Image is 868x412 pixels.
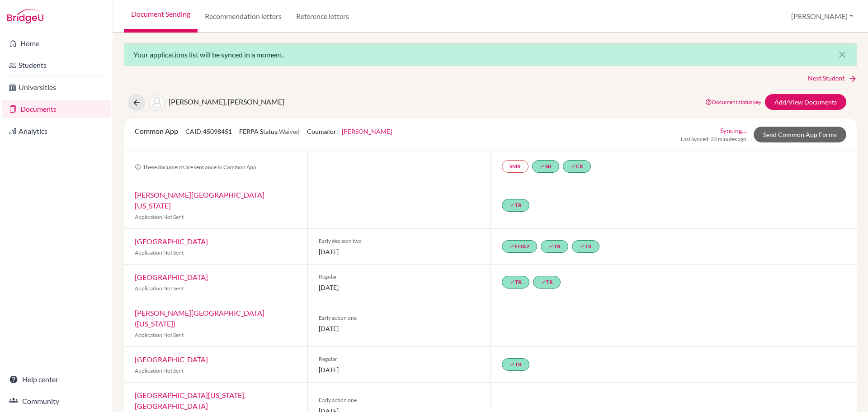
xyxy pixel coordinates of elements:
i: done [571,163,576,169]
a: doneTR [502,358,529,371]
span: Application Not Sent [135,367,184,374]
a: Students [2,56,111,74]
i: done [540,163,545,169]
a: Document status key [705,99,761,105]
a: Community [2,392,111,410]
span: Counselor: [307,128,392,135]
a: Next Student [808,73,857,83]
i: done [509,361,515,367]
a: doneCR [563,160,591,173]
a: SMR [502,160,528,173]
a: doneTR [533,276,561,289]
a: doneSR [532,160,559,173]
img: Bridge-U [7,9,43,24]
span: These documents are sent once to Common App [135,164,256,170]
a: [GEOGRAPHIC_DATA][US_STATE], [GEOGRAPHIC_DATA] [135,391,245,410]
i: done [509,202,515,208]
span: Waived [279,128,300,135]
span: Regular [319,273,480,281]
span: Early action one [319,396,480,404]
a: Send Common App Forms [754,127,846,142]
span: [DATE] [319,283,480,292]
span: Application Not Sent [135,213,184,220]
a: Help center [2,370,111,388]
span: Application Not Sent [135,331,184,338]
span: Early decision two [319,237,480,245]
a: [GEOGRAPHIC_DATA] [135,237,208,246]
span: [PERSON_NAME], [PERSON_NAME] [169,97,284,106]
a: doneTR [502,199,529,212]
span: CAID: 45098451 [185,128,232,135]
a: Syncing… [720,126,746,135]
a: doneTR [541,240,568,253]
span: FERPA Status: [239,128,300,135]
span: [DATE] [319,247,480,256]
a: doneEDA2 [502,240,537,253]
a: [GEOGRAPHIC_DATA] [135,355,208,364]
span: Regular [319,355,480,363]
span: Application Not Sent [135,249,184,256]
a: Documents [2,100,111,118]
span: Last Synced: 22 minutes ago [681,135,746,143]
button: [PERSON_NAME] [787,8,857,25]
i: done [509,279,515,284]
a: Analytics [2,122,111,140]
span: Application Not Sent [135,285,184,292]
a: [GEOGRAPHIC_DATA] [135,273,208,281]
i: done [541,279,546,284]
span: [DATE] [319,324,480,333]
a: Add/View Documents [765,94,846,110]
span: [DATE] [319,365,480,374]
span: Early action one [319,314,480,322]
a: [PERSON_NAME][GEOGRAPHIC_DATA] ([US_STATE]) [135,308,264,328]
a: Universities [2,78,111,96]
div: Your applications list will be synced in a moment. [124,43,857,66]
i: close [837,49,848,60]
a: doneTR [572,240,599,253]
span: Common App [135,127,178,135]
i: done [548,243,554,249]
a: [PERSON_NAME][GEOGRAPHIC_DATA][US_STATE] [135,190,264,210]
i: done [580,243,585,249]
a: doneTR [502,276,529,289]
a: [PERSON_NAME] [342,128,392,135]
i: done [509,243,515,249]
button: Close [828,44,857,66]
a: Home [2,34,111,52]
